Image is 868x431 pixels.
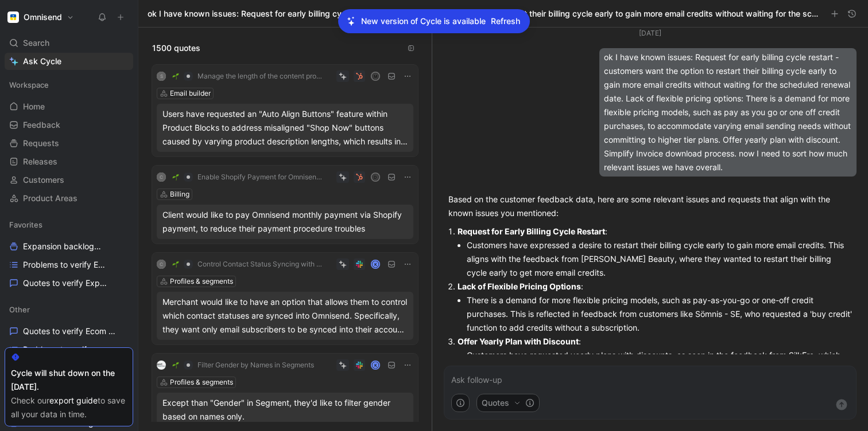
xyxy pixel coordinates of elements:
button: 🌱Manage the length of the content provided in the Product blocks [168,69,326,83]
span: Ask Cycle [23,54,61,68]
span: Requests [23,138,59,149]
span: Manage the length of the content provided in the Product blocks [197,72,322,81]
li: Customers have requested yearly plans with discounts, as seen in the feedback from SilkEra, which... [467,348,852,376]
strong: Offer Yearly Plan with Discount [458,336,579,346]
a: Ask Cycle [5,53,133,70]
div: Profiles & segments [170,377,233,388]
div: Favorites [5,216,133,233]
p: New version of Cycle is available [361,14,486,28]
strong: Request for Early Billing Cycle Restart [458,226,605,236]
span: Search [23,36,49,50]
div: ok I have known issues: Request for early billing cycle restart - customers want the option to re... [599,48,857,177]
a: Problems to verify Expansion [5,256,133,273]
span: Expansion backlog [23,241,106,253]
a: Quotes to verify Ecom platforms [5,323,133,340]
div: C [157,260,166,269]
button: Refresh [490,14,521,29]
span: Workspace [9,79,49,91]
strong: Lack of Flexible Pricing Options [458,281,581,291]
div: M [372,73,379,80]
button: 🌱Enable Shopify Payment for Omnisend Billing [168,170,326,184]
button: 🌱Filter Gender by Names in Segments [168,358,318,372]
div: K [372,261,379,268]
a: export guide [49,395,98,405]
span: Favorites [9,219,42,230]
span: 1500 quotes [152,41,200,55]
img: 🌱 [172,261,179,268]
p: : [458,280,852,293]
span: Product Areas [23,193,77,204]
img: 🌱 [172,362,179,369]
div: Profiles & segments [170,276,233,287]
a: Problems to verify ecom platforms [5,341,133,358]
img: Omnisend [7,11,19,23]
span: Quotes to verify Expansion [23,277,107,289]
div: Search [5,34,133,52]
div: Other [5,301,133,318]
a: Releases [5,153,133,170]
img: 🌱 [172,73,179,80]
a: Feedback [5,116,133,134]
p: : [458,225,852,238]
img: 🌱 [172,174,179,181]
a: Requests [5,135,133,152]
div: [DATE] [639,28,661,39]
button: OmnisendOmnisend [5,9,77,25]
div: Cycle will shut down on the [DATE]. [11,366,127,394]
span: Control Contact Status Syncing with Omnisend [197,260,322,269]
div: Except than "Gender" in Segment, they'd like to filter gender based on names only. [162,396,408,424]
div: C [157,173,166,182]
span: Problems to verify Expansion [23,259,108,271]
a: Expansion backlogOther [5,238,133,255]
div: Users have requested an "Auto Align Buttons" feature within Product Blocks to address misaligned ... [162,107,408,148]
div: K [372,362,379,369]
span: Customers [23,174,64,186]
div: Check our to save all your data in time. [11,394,127,421]
li: Customers have expressed a desire to restart their billing cycle early to gain more email credits... [467,238,852,280]
li: There is a demand for more flexible pricing models, such as pay-as-you-go or one-off credit purch... [467,293,852,335]
a: Quotes to verify Expansion [5,275,133,292]
button: 🌱Control Contact Status Syncing with Omnisend [168,257,326,271]
div: Client would like to pay Omnisend monthly payment via Shopify payment, to reduce their payment pr... [162,208,408,236]
a: Customers [5,171,133,189]
span: Releases [23,156,57,167]
p: Based on the customer feedback data, here are some relevant issues and requests that align with t... [448,193,852,220]
span: Enable Shopify Payment for Omnisend Billing [197,173,322,182]
div: D [372,174,379,181]
div: S [157,72,166,81]
p: : [458,335,852,348]
button: Quotes [476,394,540,412]
span: Refresh [491,14,520,28]
h1: ok I have known issues: Request for early billing cycle restart - customers want the option to re... [148,8,821,19]
h1: Omnisend [24,12,62,22]
span: Quotes to verify Ecom platforms [23,326,119,337]
div: Merchant would like to have an option that allows them to control which contact statuses are sync... [162,295,408,336]
div: Workspace [5,76,133,93]
span: Home [23,101,45,112]
div: Billing [170,189,189,200]
img: logo [157,361,166,370]
span: Problems to verify ecom platforms [23,344,120,355]
a: Product Areas [5,190,133,207]
span: Other [9,304,30,315]
div: Email builder [170,88,211,99]
a: Home [5,98,133,115]
span: Feedback [23,119,60,131]
span: Filter Gender by Names in Segments [197,361,314,370]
